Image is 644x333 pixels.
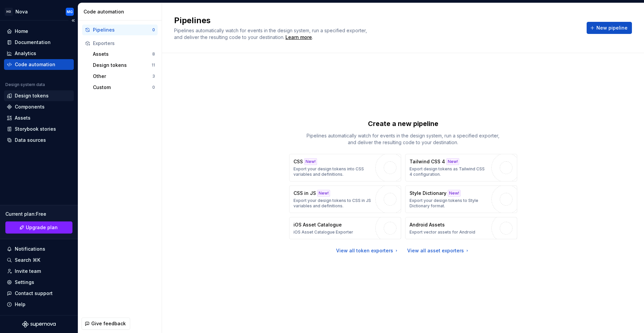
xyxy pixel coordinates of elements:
button: CSSNew!Export your design tokens into CSS variables and definitions. [289,154,401,181]
a: View all asset exporters [407,247,470,254]
span: Upgrade plan [26,224,58,231]
button: Other3 [90,71,158,82]
button: Help [4,299,74,310]
p: Tailwind CSS 4 [410,158,445,165]
div: 3 [152,74,155,79]
div: MG [67,9,73,14]
span: Give feedback [91,320,126,327]
div: Nova [15,8,28,15]
div: Storybook stories [15,126,56,132]
a: Learn more [285,34,312,41]
div: Pipelines [93,27,152,33]
button: CSS in JSNew!Export your design tokens to CSS in JS variables and definitions. [289,185,401,213]
a: Home [4,26,74,37]
div: Custom [93,84,152,91]
p: iOS Asset Catalogue [293,221,342,228]
a: Analytics [4,48,74,59]
a: Code automation [4,59,74,70]
p: Export your design tokens into CSS variables and definitions. [293,166,372,177]
div: 8 [152,51,155,57]
div: Analytics [15,50,36,57]
div: New! [448,190,461,197]
p: Export design tokens as Tailwind CSS 4 configuration. [410,166,488,177]
a: Invite team [4,266,74,277]
button: Custom0 [90,82,158,93]
div: 0 [152,27,155,33]
p: Android Assets [410,221,445,228]
div: Design system data [5,82,45,87]
svg: Supernova Logo [22,321,56,328]
div: New! [317,190,330,197]
p: Export your design tokens to CSS in JS variables and definitions. [293,198,372,209]
button: Give feedback [82,318,130,330]
p: Export your design tokens to Style Dictionary format. [410,198,488,209]
button: Collapse sidebar [68,16,78,25]
h2: Pipelines [174,15,579,26]
div: Code automation [15,61,55,68]
p: Export vector assets for Android [410,230,475,235]
p: Pipelines automatically watch for events in the design system, run a specified exporter, and deli... [303,132,504,146]
a: Storybook stories [4,124,74,134]
button: Tailwind CSS 4New!Export design tokens as Tailwind CSS 4 configuration. [405,154,517,181]
a: Design tokens [4,90,74,101]
button: Design tokens11 [90,60,158,71]
div: Settings [15,279,34,286]
div: Code automation [84,8,159,15]
div: Design tokens [93,62,152,69]
div: Current plan : Free [5,211,72,217]
span: New pipeline [596,25,628,31]
button: Assets8 [90,49,158,59]
p: iOS Asset Catalogue Exporter [293,230,353,235]
a: Components [4,101,74,112]
button: Android AssetsExport vector assets for Android [405,217,517,239]
a: Data sources [4,135,74,145]
div: Design tokens [15,92,49,99]
div: Components [15,103,45,110]
button: Style DictionaryNew!Export your design tokens to Style Dictionary format. [405,185,517,213]
div: Other [93,73,152,80]
p: Style Dictionary [410,190,446,197]
span: Pipelines automatically watch for events in the design system, run a specified exporter, and deli... [174,28,368,40]
div: Exporters [93,40,155,47]
button: Notifications [4,244,74,254]
button: iOS Asset CatalogueiOS Asset Catalogue Exporter [289,217,401,239]
div: HO [5,8,13,16]
span: . [284,35,313,40]
button: Upgrade plan [5,221,72,234]
div: Search ⌘K [15,257,40,263]
div: Home [15,28,28,35]
a: View all token exporters [336,247,399,254]
button: Contact support [4,288,74,299]
div: Help [15,301,25,308]
div: 11 [152,63,155,68]
div: New! [304,158,317,165]
a: Assets [4,113,74,123]
button: Search ⌘K [4,255,74,265]
div: Documentation [15,39,51,46]
div: Invite team [15,268,41,275]
div: Data sources [15,137,46,143]
div: Assets [15,115,31,121]
button: HONovaMG [1,4,76,19]
div: Contact support [15,290,53,297]
p: CSS [293,158,303,165]
div: Assets [93,51,152,57]
div: New! [446,158,459,165]
a: Documentation [4,37,74,48]
button: New pipeline [587,22,632,34]
div: 0 [152,85,155,90]
p: CSS in JS [293,190,316,197]
div: Notifications [15,246,45,252]
a: Settings [4,277,74,288]
p: Create a new pipeline [368,119,438,128]
button: Pipelines0 [82,25,158,35]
